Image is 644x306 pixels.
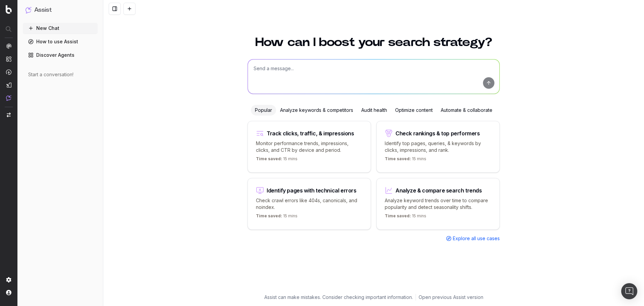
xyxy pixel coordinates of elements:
[6,95,11,101] img: Assist
[385,213,426,221] p: 15 mins
[251,105,276,116] div: Popular
[395,188,482,193] div: Analyze & compare search trends
[23,50,98,60] a: Discover Agents
[256,213,298,221] p: 15 mins
[23,23,98,34] button: New Chat
[34,5,52,15] h1: Assist
[385,156,411,161] span: Time saved:
[419,294,483,301] a: Open previous Assist version
[256,156,298,164] p: 15 mins
[453,235,500,242] span: Explore all use cases
[267,131,354,136] div: Track clicks, traffic, & impressions
[6,290,11,295] img: My account
[248,36,500,48] h1: How can I boost your search strategy?
[385,156,426,164] p: 15 mins
[6,277,11,282] img: Setting
[25,5,95,15] button: Assist
[6,43,11,49] img: Analytics
[6,82,11,88] img: Studio
[6,5,12,14] img: Botify logo
[357,105,391,116] div: Audit health
[23,36,98,47] a: How to use Assist
[267,188,357,193] div: Identify pages with technical errors
[28,71,92,78] div: Start a conversation!
[446,235,500,242] a: Explore all use cases
[256,156,282,161] span: Time saved:
[276,105,357,116] div: Analyze keywords & competitors
[395,131,480,136] div: Check rankings & top performers
[385,140,491,154] p: Identify top pages, queries, & keywords by clicks, impressions, and rank.
[256,197,363,211] p: Check crawl errors like 404s, canonicals, and noindex.
[621,283,637,299] div: Open Intercom Messenger
[437,105,496,116] div: Automate & collaborate
[6,56,11,62] img: Intelligence
[264,294,413,301] p: Assist can make mistakes. Consider checking important information.
[256,213,282,218] span: Time saved:
[385,213,411,218] span: Time saved:
[256,140,363,154] p: Monitor performance trends, impressions, clicks, and CTR by device and period.
[6,69,11,75] img: Activation
[7,113,11,117] img: Switch project
[25,7,32,13] img: Assist
[391,105,437,116] div: Optimize content
[385,197,491,211] p: Analyze keyword trends over time to compare popularity and detect seasonality shifts.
